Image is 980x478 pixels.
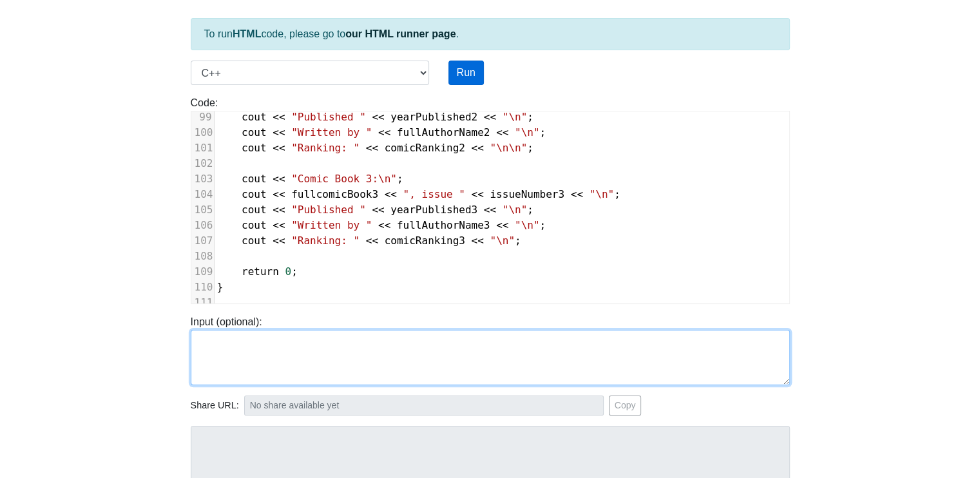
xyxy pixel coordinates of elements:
span: cout [242,219,267,231]
span: << [273,188,285,200]
span: ; [217,265,298,278]
span: << [273,173,285,185]
div: Code: [181,95,800,304]
span: return [242,265,279,278]
span: ; [217,204,533,216]
span: Share URL: [191,399,239,413]
span: fullAuthorName3 [397,219,490,231]
div: 102 [191,156,214,171]
button: Run [448,61,484,85]
div: 110 [191,280,214,295]
span: << [273,204,285,216]
span: ; [217,173,403,185]
span: << [273,142,285,154]
a: our HTML runner page [345,28,456,39]
div: Input (optional): [181,314,800,385]
span: << [378,219,390,231]
span: << [472,142,484,154]
span: ; [217,219,546,231]
span: cout [242,142,267,154]
span: ; [217,188,620,200]
span: "Comic Book 3:\n" [291,173,397,185]
span: fullAuthorName2 [397,126,490,139]
span: << [484,204,496,216]
span: "Published " [291,111,366,123]
span: ; [217,126,546,139]
div: 99 [191,110,214,125]
span: << [496,126,508,139]
span: "\n" [515,126,540,139]
span: "\n" [503,111,528,123]
span: "Written by " [291,219,372,231]
div: 109 [191,264,214,280]
span: "Ranking: " [291,234,360,247]
span: << [273,111,285,123]
span: << [378,126,390,139]
div: 101 [191,140,214,156]
div: 100 [191,125,214,140]
input: No share available yet [244,396,604,416]
span: << [484,111,496,123]
span: ; [217,142,533,154]
span: << [366,234,378,247]
span: cout [242,173,267,185]
span: cout [242,111,267,123]
span: ; [217,111,533,123]
span: "Written by " [291,126,372,139]
span: "Ranking: " [291,142,360,154]
div: 106 [191,218,214,233]
span: comicRanking3 [385,234,465,247]
span: << [372,204,384,216]
span: ; [217,234,521,247]
span: << [385,188,397,200]
span: << [273,126,285,139]
strong: HTML [233,28,261,39]
span: << [366,142,378,154]
span: "Published " [291,204,366,216]
span: } [217,281,224,293]
button: Copy [609,396,642,416]
span: cout [242,126,267,139]
div: To run code, please go to . [191,18,790,50]
span: cout [242,188,267,200]
span: "\n" [515,219,540,231]
span: "\n" [503,204,528,216]
span: fullcomicBook3 [291,188,378,200]
span: cout [242,234,267,247]
span: yearPublished3 [390,204,477,216]
span: 0 [285,265,291,278]
span: comicRanking2 [385,142,465,154]
span: "\n\n" [490,142,527,154]
span: issueNumber3 [490,188,564,200]
div: 103 [191,171,214,187]
div: 107 [191,233,214,249]
div: 104 [191,187,214,202]
span: yearPublished2 [390,111,477,123]
span: << [496,219,508,231]
span: "\n" [590,188,615,200]
span: << [571,188,583,200]
span: << [273,234,285,247]
span: ", issue " [403,188,465,200]
span: cout [242,204,267,216]
span: << [471,188,483,200]
div: 105 [191,202,214,218]
div: 108 [191,249,214,264]
div: 111 [191,295,214,311]
span: "\n" [490,234,515,247]
span: << [472,234,484,247]
span: << [372,111,384,123]
span: << [273,219,285,231]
